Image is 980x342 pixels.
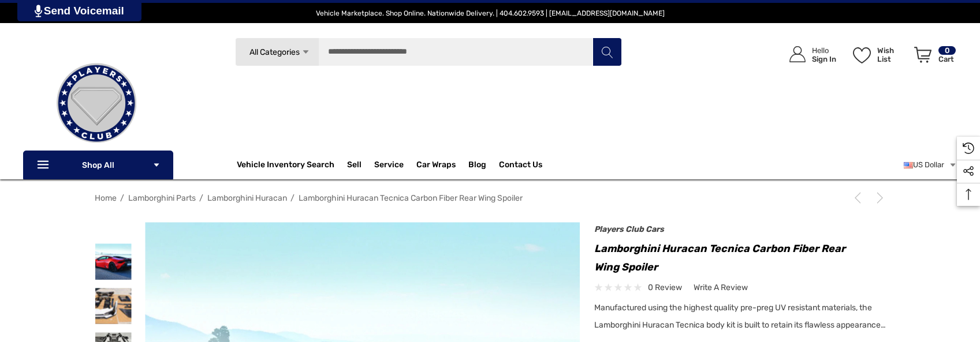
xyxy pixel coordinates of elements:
[812,55,836,63] p: Sign In
[95,193,117,203] a: Home
[39,46,154,161] img: Players Club | Cars For Sale
[416,160,456,172] span: Car Wraps
[95,243,132,280] img: Lamborghini Huracan Tecnica Carbon Fiber Rear Wing Spoiler
[938,46,956,55] p: 0
[812,46,836,55] p: Hello
[316,9,665,17] span: Vehicle Marketplace. Shop Online. Nationwide Delivery. | 404.602.9593 | [EMAIL_ADDRESS][DOMAIN_NAME]
[870,192,886,204] a: Next
[301,48,310,57] svg: Icon Arrow Down
[299,193,523,203] a: Lamborghini Huracan Tecnica Carbon Fiber Rear Wing Spoiler
[694,283,748,293] span: Write a Review
[499,160,542,172] a: Contact Us
[593,37,621,66] button: Search
[35,5,42,17] img: PjwhLS0gR2VuZXJhdG9yOiBHcmF2aXQuaW8gLS0+PHN2ZyB4bWxucz0iaHR0cDovL3d3dy53My5vcmcvMjAwMC9zdmciIHhtb...
[877,46,908,63] p: Wish List
[594,224,664,234] a: Players Club Cars
[648,280,682,295] span: 0 review
[594,239,886,276] h1: Lamborghini Huracan Tecnica Carbon Fiber Rear Wing Spoiler
[904,153,957,176] a: USD
[235,37,319,66] a: All Categories Icon Arrow Down Icon Arrow Up
[853,47,871,63] svg: Wish List
[909,35,957,80] a: Cart with 0 items
[789,46,806,62] svg: Icon User Account
[23,151,173,179] p: Shop All
[776,35,842,74] a: Sign in
[416,153,468,176] a: Car Wraps
[128,193,196,203] a: Lamborghini Parts
[694,280,748,295] a: Write a Review
[374,160,404,172] a: Service
[152,161,161,169] svg: Icon Arrow Down
[249,47,300,57] span: All Categories
[957,189,980,200] svg: Top
[963,166,974,177] svg: Social Media
[914,47,931,63] svg: Review Your Cart
[848,35,909,74] a: Wish List Wish List
[938,55,956,63] p: Cart
[347,153,374,176] a: Sell
[207,193,287,203] a: Lamborghini Huracan
[963,142,974,154] svg: Recently Viewed
[237,160,334,172] a: Vehicle Inventory Search
[347,160,362,172] span: Sell
[594,303,886,330] span: Manufactured using the highest quality pre-preg UV resistant materials, the Lamborghini Huracan T...
[468,160,486,172] a: Blog
[95,288,132,324] img: Lamborghini Huracan Tecnica Carbon Fiber Rear Wing Spoiler
[36,159,53,172] svg: Icon Line
[95,188,886,208] nav: Breadcrumb
[852,192,868,204] a: Previous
